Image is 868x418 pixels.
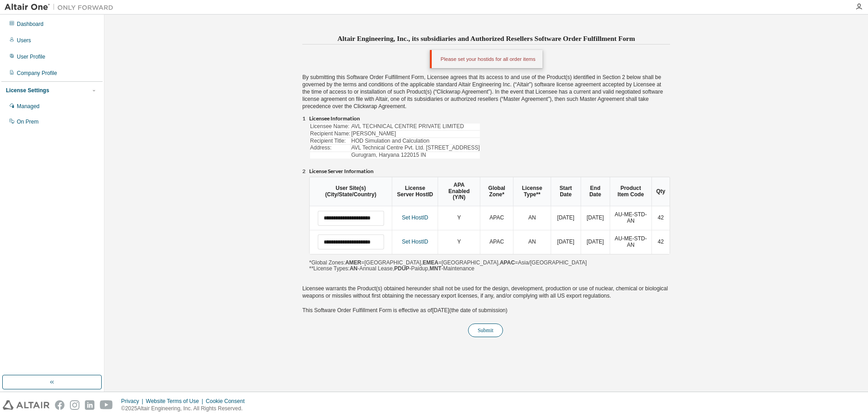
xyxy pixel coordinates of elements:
li: License Server Information [309,168,670,175]
td: [DATE] [581,206,610,230]
div: Please set your hostids for all order items [430,50,543,68]
p: © 2025 Altair Engineering, Inc. All Rights Reserved. [121,405,250,413]
a: Set HostID [402,239,428,245]
th: Global Zone* [480,177,513,206]
th: License Type** [513,177,550,206]
td: Recipient Title: [310,138,350,144]
img: linkedin.svg [85,400,94,410]
th: User Site(s) (City/State/Country) [310,177,392,206]
div: License Settings [6,87,49,94]
b: AN [350,265,357,272]
td: AU-ME-STD-AN [610,230,651,254]
th: End Date [581,177,610,206]
div: Users [17,37,31,44]
div: Cookie Consent [206,398,250,405]
td: 42 [651,206,670,230]
td: Y [438,206,480,230]
div: Website Terms of Use [146,398,206,405]
td: HOD Simulation and Calculation [351,138,480,144]
img: altair_logo.svg [3,400,49,410]
th: Start Date [551,177,581,206]
td: [DATE] [581,230,610,254]
div: By submitting this Software Order Fulfillment Form, Licensee agrees that its access to and use of... [302,32,670,337]
b: AMER [345,259,361,266]
b: PDUP [394,265,409,272]
td: [DATE] [551,206,581,230]
td: Y [438,230,480,254]
th: APA Enabled (Y/N) [438,177,480,206]
td: [DATE] [551,230,581,254]
div: User Profile [17,53,45,60]
div: *Global Zones: =[GEOGRAPHIC_DATA], =[GEOGRAPHIC_DATA], =Asia/[GEOGRAPHIC_DATA] **License Types: -... [309,177,670,272]
td: AVL Technical Centre Pvt. Ltd. [STREET_ADDRESS] [351,145,480,151]
td: AN [513,206,550,230]
a: Set HostID [402,214,428,221]
td: [PERSON_NAME] [351,131,480,137]
td: Licensee Name: [310,124,350,130]
td: AVL TECHNICAL CENTRE PRIVATE LIMITED [351,124,480,130]
button: Submit [468,323,503,337]
td: Gurugram, Haryana 122015 IN [351,152,480,159]
b: APAC [500,259,515,266]
td: 42 [651,230,670,254]
th: Qty [651,177,670,206]
b: EMEA [423,259,439,266]
div: On Prem [17,118,39,125]
img: Altair One [5,3,118,12]
th: License Server HostID [392,177,438,206]
div: Privacy [121,398,146,405]
img: youtube.svg [100,400,113,410]
td: AN [513,230,550,254]
td: AU-ME-STD-AN [610,206,651,230]
img: instagram.svg [70,400,79,410]
b: MNT [429,265,441,272]
div: Dashboard [17,20,44,28]
th: Product Item Code [610,177,651,206]
div: Managed [17,103,39,110]
img: facebook.svg [55,400,64,410]
td: APAC [480,230,513,254]
li: Licensee Information [309,115,670,123]
h3: Altair Engineering, Inc., its subsidiaries and Authorized Resellers Software Order Fulfillment Form [302,32,670,45]
td: Recipient Name: [310,131,350,137]
td: APAC [480,206,513,230]
td: Address: [310,145,350,151]
div: Company Profile [17,70,57,77]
